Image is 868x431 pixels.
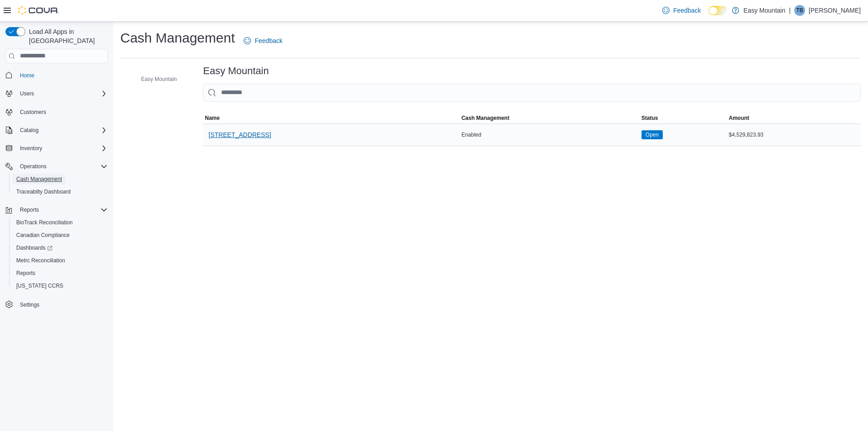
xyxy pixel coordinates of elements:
[205,114,220,122] span: Name
[640,113,727,123] button: Status
[141,76,177,83] span: Easy Mountain
[16,106,108,118] span: Customers
[20,127,38,134] span: Catalog
[9,254,111,267] button: Metrc Reconciliation
[13,255,69,266] a: Metrc Reconciliation
[120,29,235,47] h1: Cash Management
[20,109,46,116] span: Customers
[205,126,274,144] button: [STREET_ADDRESS]
[18,6,59,15] img: Cova
[16,244,52,251] span: Dashboards
[796,5,803,16] span: TB
[462,114,509,122] span: Cash Management
[128,74,180,85] button: Easy Mountain
[16,107,50,118] a: Customers
[744,5,786,16] p: Easy Mountain
[9,173,111,185] button: Cash Management
[20,163,47,170] span: Operations
[2,69,111,82] button: Home
[16,143,46,154] button: Inventory
[673,6,701,15] span: Feedback
[16,70,38,81] a: Home
[13,174,66,185] a: Cash Management
[13,174,108,185] span: Cash Management
[20,301,39,308] span: Settings
[9,229,111,242] button: Canadian Compliance
[2,204,111,216] button: Reports
[2,142,111,155] button: Inventory
[9,242,111,254] a: Dashboards
[13,186,108,197] span: Traceabilty Dashboard
[16,161,108,172] span: Operations
[13,230,108,241] span: Canadian Compliance
[642,130,663,139] span: Open
[646,131,659,139] span: Open
[9,267,111,279] button: Reports
[2,124,111,137] button: Catalog
[13,268,108,279] span: Reports
[729,114,749,122] span: Amount
[16,125,42,136] button: Catalog
[13,242,108,253] span: Dashboards
[20,90,34,97] span: Users
[20,145,42,152] span: Inventory
[794,5,805,16] div: Tara Bishop
[16,204,42,215] button: Reports
[203,66,269,76] h3: Easy Mountain
[460,129,640,140] div: Enabled
[727,129,861,140] div: $4,529,823.93
[2,105,111,118] button: Customers
[16,204,108,215] span: Reports
[5,65,108,335] nav: Complex example
[16,88,108,99] span: Users
[2,298,111,311] button: Settings
[708,6,727,15] input: Dark Mode
[13,186,74,197] a: Traceabilty Dashboard
[255,36,282,45] span: Feedback
[16,143,108,154] span: Inventory
[16,188,71,195] span: Traceabilty Dashboard
[13,217,108,228] span: BioTrack Reconciliation
[727,113,861,123] button: Amount
[203,113,459,123] button: Name
[809,5,861,16] p: [PERSON_NAME]
[9,185,111,198] button: Traceabilty Dashboard
[13,280,67,291] a: [US_STATE] CCRS
[16,70,108,81] span: Home
[13,230,73,241] a: Canadian Compliance
[16,219,73,226] span: BioTrack Reconciliation
[20,72,34,79] span: Home
[16,161,50,172] button: Operations
[2,87,111,100] button: Users
[13,217,76,228] a: BioTrack Reconciliation
[460,113,640,123] button: Cash Management
[16,282,63,289] span: [US_STATE] CCRS
[2,160,111,173] button: Operations
[9,279,111,292] button: [US_STATE] CCRS
[13,242,56,253] a: Dashboards
[789,5,791,16] p: |
[16,299,43,310] a: Settings
[13,280,108,291] span: Washington CCRS
[16,298,108,310] span: Settings
[203,84,861,102] input: This is a search bar. As you type, the results lower in the page will automatically filter.
[9,216,111,229] button: BioTrack Reconciliation
[208,130,271,139] span: [STREET_ADDRESS]
[16,257,65,264] span: Metrc Reconciliation
[16,175,62,183] span: Cash Management
[240,32,286,50] a: Feedback
[25,27,108,45] span: Load All Apps in [GEOGRAPHIC_DATA]
[642,114,658,122] span: Status
[16,88,38,99] button: Users
[16,270,35,277] span: Reports
[13,255,108,266] span: Metrc Reconciliation
[659,1,704,19] a: Feedback
[20,206,39,213] span: Reports
[16,125,108,136] span: Catalog
[13,268,39,279] a: Reports
[16,232,70,239] span: Canadian Compliance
